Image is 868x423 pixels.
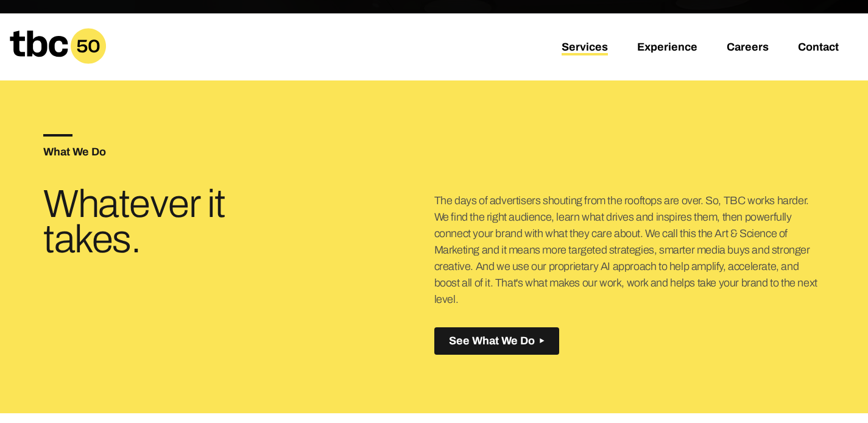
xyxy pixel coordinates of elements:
a: Careers [727,41,769,55]
p: The days of advertisers shouting from the rooftops are over. So, TBC works harder. We find the ri... [434,193,825,308]
a: Contact [798,41,839,55]
h5: What We Do [43,146,434,157]
span: See What We Do [449,335,535,347]
a: Home [10,55,106,68]
a: Services [562,41,608,55]
h3: Whatever it takes. [43,187,304,257]
a: Experience [637,41,697,55]
button: See What We Do [434,327,559,355]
